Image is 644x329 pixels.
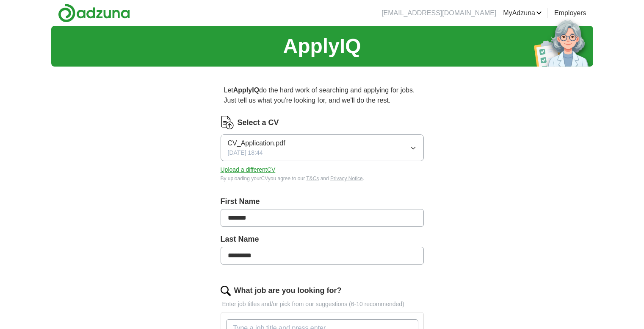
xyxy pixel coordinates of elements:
[221,116,234,129] img: CV Icon
[234,285,342,296] label: What job are you looking for?
[58,3,130,22] img: Adzuna logo
[221,165,276,174] button: Upload a differentCV
[221,175,424,182] div: By uploading your CV you agree to our and .
[221,82,424,109] p: Let do the hard work of searching and applying for jobs. Just tell us what you're looking for, an...
[381,8,496,18] li: [EMAIL_ADDRESS][DOMAIN_NAME]
[306,176,319,181] a: T&Cs
[221,134,424,161] button: CV_Application.pdf[DATE] 18:44
[228,138,285,148] span: CV_Application.pdf
[330,176,363,181] a: Privacy Notice
[233,86,259,94] strong: ApplyIQ
[554,8,586,18] a: Employers
[221,196,424,207] label: First Name
[503,8,542,18] a: MyAdzuna
[221,300,424,309] p: Enter job titles and/or pick from our suggestions (6-10 recommended)
[221,234,424,245] label: Last Name
[283,31,361,61] h1: ApplyIQ
[238,117,279,128] label: Select a CV
[221,286,231,296] img: search.png
[228,148,263,157] span: [DATE] 18:44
